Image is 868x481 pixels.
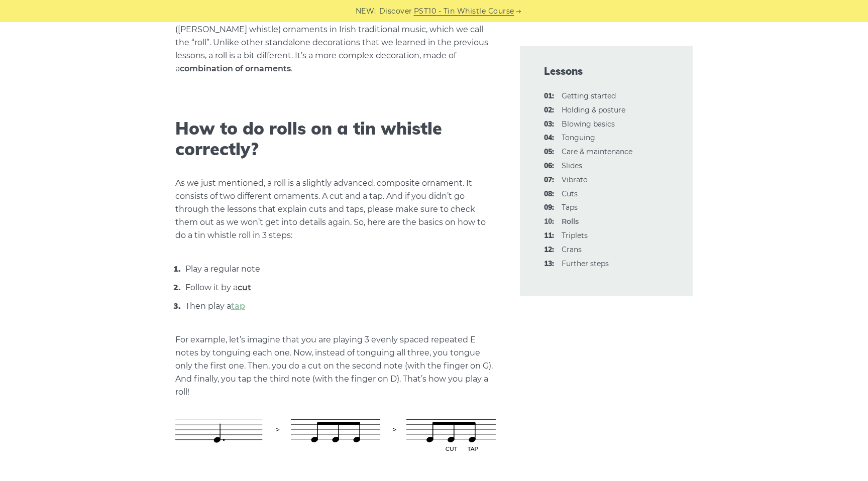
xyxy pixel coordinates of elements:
[180,64,291,73] strong: combination of ornaments
[562,133,595,142] a: 04:Tonguing
[544,202,554,214] span: 09:
[544,244,554,256] span: 12:
[544,216,554,228] span: 10:
[175,118,496,160] h2: How to do rolls on a tin whistle correctly?
[356,6,376,17] span: NEW:
[414,6,514,17] a: PST10 - Tin Whistle Course
[379,6,412,17] span: Discover
[544,160,554,172] span: 06:
[544,90,554,102] span: 01:
[562,147,632,156] a: 05:Care & maintenance
[231,301,245,311] a: tap
[544,132,554,144] span: 04:
[562,259,609,268] a: 13:Further steps
[175,10,496,75] p: In this lesson, we’ll learn how to do one of tin whistle ([PERSON_NAME] whistle) ornaments in Iri...
[562,175,588,184] a: 07:Vibrato
[562,189,578,198] a: 08:Cuts
[183,262,496,276] li: Play a regular note
[183,299,496,313] li: Then play a
[562,161,582,170] a: 06:Slides
[562,203,578,212] a: 09:Taps
[544,104,554,116] span: 02:
[544,174,554,186] span: 07:
[562,91,616,100] a: 01:Getting started
[562,231,588,240] a: 11:Triplets
[544,118,554,131] span: 03:
[544,230,554,242] span: 11:
[544,64,669,78] span: Lessons
[238,283,251,292] a: cut
[544,146,554,158] span: 05:
[562,217,579,226] strong: Rolls
[544,188,554,200] span: 08:
[544,258,554,270] span: 13:
[562,105,625,114] a: 02:Holding & posture
[175,333,496,399] p: For example, let’s imagine that you are playing 3 evenly spaced repeated E notes by tonguing each...
[175,177,496,242] p: As we just mentioned, a roll is a slightly advanced, composite ornament. It consists of two diffe...
[562,245,582,254] a: 12:Crans
[183,281,496,294] li: Follow it by a
[562,119,615,129] a: 03:Blowing basics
